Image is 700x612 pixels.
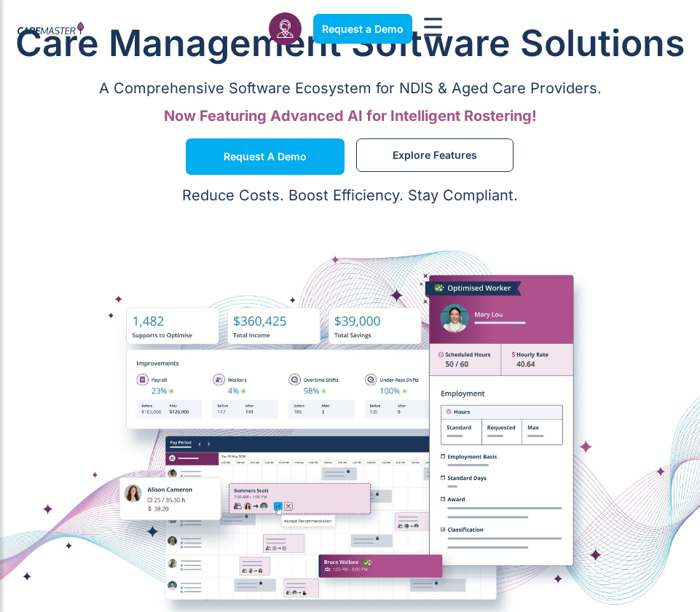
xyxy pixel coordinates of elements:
[9,187,691,204] p: Reduce Costs. Boost Efficiency. Stay Compliant.
[224,153,307,160] span: Request a Demo
[15,79,685,97] p: A Comprehensive Software Ecosystem for NDIS & Aged Care Providers.
[186,138,345,175] a: Request a Demo
[393,152,477,159] span: Explore Features
[424,17,442,39] div: Menu Toggle
[322,23,404,35] span: Request a Demo
[313,14,412,44] a: Request a Demo
[356,138,514,172] a: Explore Features
[164,107,537,125] span: Now Featuring Advanced AI for Intelligent Rostering!
[17,22,84,36] img: CareMaster Logo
